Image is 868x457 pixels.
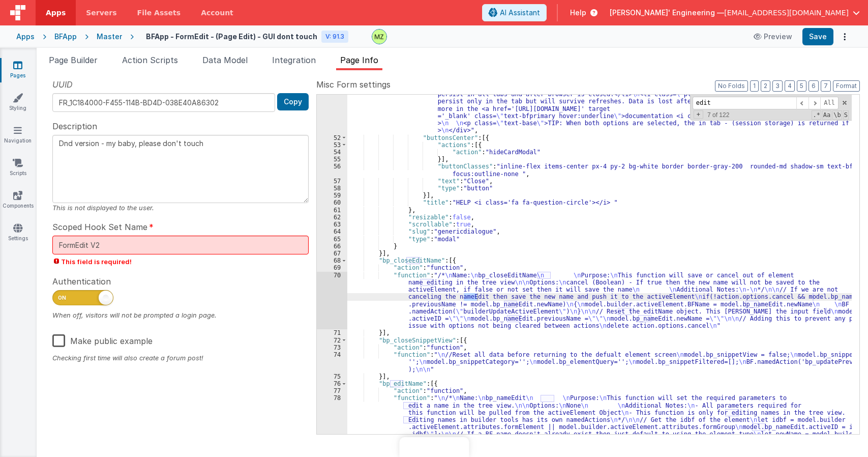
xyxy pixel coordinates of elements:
[52,78,73,91] span: UUID
[52,353,309,363] div: Checking first time will also create a forum post!
[316,78,391,91] span: Misc Form settings
[52,221,147,233] span: Scoped Hook Set Name
[16,32,35,42] div: Apps
[372,30,386,44] img: 095be3719ea6209dc2162ba73c069c80
[317,178,347,185] div: 57
[761,80,770,92] button: 2
[837,30,852,44] button: Options
[317,228,347,235] div: 64
[822,110,831,120] span: CaseSensitive Search
[52,203,309,213] div: This is not displayed to the user.
[317,329,347,336] div: 71
[317,337,347,344] div: 72
[317,69,347,134] div: 51
[317,163,347,177] div: 56
[821,80,831,92] button: 7
[747,28,798,45] button: Preview
[482,4,547,21] button: AI Assistant
[772,80,783,92] button: 3
[340,55,378,65] span: Page Info
[610,8,860,18] button: [PERSON_NAME]' Engineering — [EMAIL_ADDRESS][DOMAIN_NAME]
[832,110,842,120] span: Whole Word Search
[321,31,348,43] div: V: 91.3
[317,250,347,257] div: 67
[750,80,759,92] button: 1
[317,156,347,163] div: 55
[703,111,733,119] span: 7 of 122
[137,8,181,18] span: File Assets
[97,32,122,42] div: Master
[52,257,309,267] span: This field is required!
[317,373,347,380] div: 75
[500,8,540,18] span: AI Assistant
[52,275,111,288] span: Authentication
[317,272,347,330] div: 70
[317,351,347,373] div: 74
[785,80,795,92] button: 4
[317,221,347,228] div: 63
[694,110,703,119] span: Toggel Replace mode
[317,387,347,394] div: 77
[317,344,347,351] div: 73
[843,110,849,120] span: Search In Selection
[277,93,309,110] button: Copy
[802,28,833,45] button: Save
[715,80,748,92] button: No Folds
[693,97,796,109] input: Search for
[317,192,347,199] div: 59
[820,97,839,109] span: Alt-Enter
[317,236,347,243] div: 65
[52,328,153,350] label: Make public example
[317,380,347,387] div: 76
[317,264,347,271] div: 69
[49,55,98,65] span: Page Builder
[272,55,316,65] span: Integration
[317,243,347,250] div: 66
[317,185,347,192] div: 58
[317,214,347,221] div: 62
[812,110,821,120] span: RegExp Search
[86,8,116,18] span: Servers
[797,80,806,92] button: 5
[833,80,860,92] button: Format
[317,257,347,264] div: 68
[317,149,347,156] div: 54
[809,80,819,92] button: 6
[317,141,347,149] div: 53
[46,8,66,18] span: Apps
[122,55,178,65] span: Action Scripts
[202,55,248,65] span: Data Model
[317,199,347,206] div: 60
[724,8,849,18] span: [EMAIL_ADDRESS][DOMAIN_NAME]
[610,8,724,18] span: [PERSON_NAME]' Engineering —
[146,33,317,40] h4: BFApp - FormEdit - (Page Edit) - GUI dont touch
[317,207,347,214] div: 61
[54,32,77,42] div: BFApp
[317,134,347,141] div: 52
[52,120,97,132] span: Description
[570,8,586,18] span: Help
[52,310,309,320] div: When off, visitors will not be prompted a login page.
